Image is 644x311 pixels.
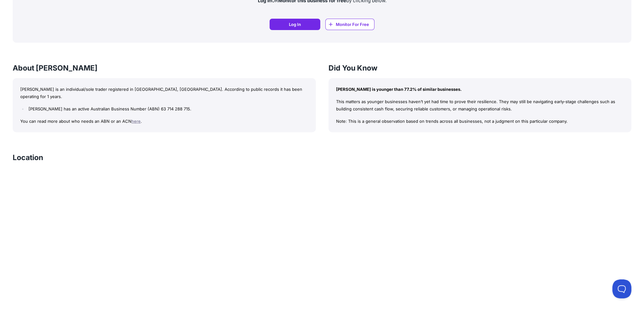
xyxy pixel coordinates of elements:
[325,19,374,30] a: Monitor For Free
[328,63,632,73] h3: Did You Know
[27,105,308,113] li: [PERSON_NAME] has an active Australian Business Number (ABN) 63 714 288 715.
[289,21,301,28] span: Log In
[13,63,316,73] h3: About [PERSON_NAME]
[20,86,308,100] p: [PERSON_NAME] is an individual/sole trader registered in [GEOGRAPHIC_DATA], [GEOGRAPHIC_DATA]. Ac...
[336,118,624,125] p: Note: This is a general observation based on trends across all businesses, not a judgment on this...
[270,19,320,30] a: Log In
[336,98,624,113] p: This matters as younger businesses haven’t yet had time to prove their resilience. They may still...
[20,118,308,125] p: You can read more about who needs an ABN or an ACN .
[336,86,624,93] p: [PERSON_NAME] is younger than 77.2% of similar businesses.
[612,279,631,298] iframe: Toggle Customer Support
[336,21,369,28] span: Monitor For Free
[131,119,141,124] a: here
[13,152,43,163] h3: Location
